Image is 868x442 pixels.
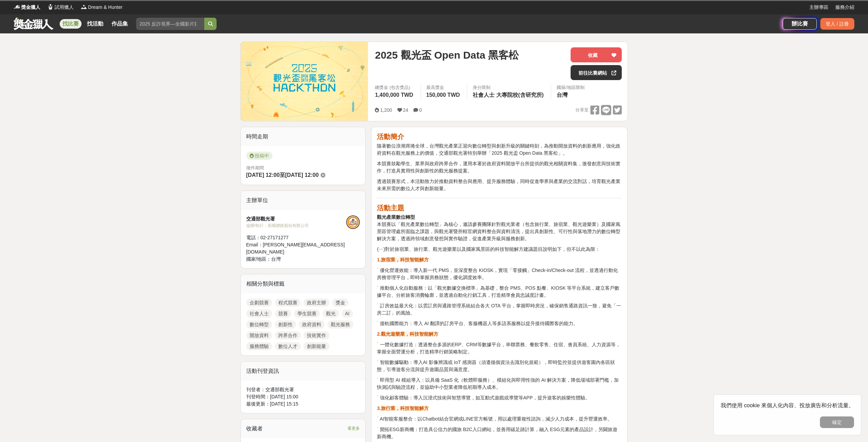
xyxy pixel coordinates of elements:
a: Logo試用獵人 [47,4,74,11]
a: 找活動 [84,19,106,29]
a: 技術實作 [304,331,329,339]
span: 1,200 [380,107,392,113]
span: [DATE] 12:00 [246,172,280,178]
a: 程式競賽 [275,299,301,307]
strong: 活動主題 [377,204,404,212]
span: 分享至 [575,105,589,115]
div: 協辦/執行： 凱曜網路股份有限公司 [246,223,347,229]
strong: 3. [377,406,381,411]
p: 隨著數位浪潮席捲全球，台灣觀光產業正迎向數位轉型與創新升級的關鍵時刻，為推動開放資料的創新應用，強化政府資料在觀光服務上的價值，交通部觀光署特別舉辦「2025 觀光盃 Open Data 黑客松」。 [377,142,622,157]
div: 主辦單位 [241,191,366,210]
span: 總獎金 (包含獎品) [375,84,415,91]
p: ˙ 推動個人化自動服務：以「觀光數據交換標準」為基礎，整合 PMS、POS 點餐、KIOSK 等平台系統，建立客戶數據平台、分析旅客消費輪廓，並透過自動化行銷工具，打造精準會員忠誠度計畫。 [377,285,622,299]
a: 辦比賽 [783,18,817,30]
button: 確定 [820,416,854,428]
p: ˙ 接軌國際能力：導入 AI 翻譯的訂房平台、客服機器人等多語系服務以提升接待國際客的能力。 [377,320,622,327]
span: [DATE] 12:00 [285,172,319,178]
span: 本競賽以「觀光產業數位轉型」為核心，邀請參賽團隊針對觀光業者（包含旅行業、旅宿業、觀光遊樂業）及國家風景區管理處所面臨之課題，與觀光署暨所轄官網資料整合與資料清洗，提出具創新性、可行性與落地潛力... [377,222,620,241]
input: 2025 反詐視界—全國影片競賽 [136,18,204,30]
p: ˙ AI智能客服整合：以Chatbot結合官網或LINE官方帳號，用以處理重複性諮詢，減少人力成本，提升營運效率。 [377,415,622,423]
strong: 觀光產業數位轉型 [377,214,415,220]
a: 企劃競賽 [246,299,272,307]
a: 主辦專區 [809,4,828,11]
strong: 活動簡介 [377,133,404,140]
p: ˙ 強化顧客體驗：導入沉浸式技術與智慧導覽，如互動式遊戲或導覽等APP，提升遊客的娛樂性體驗。 [377,394,622,401]
a: 作品集 [109,19,131,29]
strong: 觀光遊樂業，科技智能解方 [381,331,438,337]
img: Logo [80,3,87,10]
a: Logo獎金獵人 [14,4,40,11]
p: ˙ 優化營運效能：導入新一代 PMS，並深度整合 KIOSK，實現「零接觸」Check-in/Check-out 流程，並透過行動化房務管理平台，即時掌握房務狀態，優化調度效率。 [377,267,622,281]
a: 觀光服務 [327,320,353,329]
span: 獎金獵人 [21,4,40,11]
div: 刊登時間： [DATE] 15:00 [246,393,360,400]
span: 收藏者 [246,426,263,431]
a: 開放資料 [246,331,272,339]
span: 台灣 [557,92,568,98]
a: 學生競賽 [294,309,320,318]
img: Logo [47,3,54,10]
span: 150,000 TWD [426,92,460,98]
div: 活動刊登資訊 [241,362,366,381]
a: 政府主辦 [304,299,329,307]
a: 找比賽 [60,19,82,29]
a: 創新性 [275,320,296,329]
div: 交通部觀光署 [246,215,347,223]
button: 收藏 [571,47,622,62]
span: 投稿中 [246,152,273,160]
span: 試用獵人 [55,4,74,11]
div: 登入 / 註冊 [820,18,854,30]
span: 至 [280,172,285,178]
strong: 1. [377,257,381,262]
a: 創新能量 [304,342,329,350]
span: 我們使用 cookie 來個人化內容、投放廣告和分析流量。 [721,402,854,408]
div: 時間走期 [241,127,366,146]
span: 國家/地區： [246,256,271,262]
strong: 旅宿業，科技智能解方 [381,257,429,262]
a: 觀光 [323,309,339,318]
a: 跨界合作 [275,331,301,339]
a: 前往比賽網站 [571,65,622,80]
span: 台灣 [271,256,281,262]
img: Cover Image [241,42,368,121]
p: (ㄧ)對於旅宿業、旅行業、觀光遊樂業以及國家風景區的科技智能解方建議題目說明如下，但不以此為限： [377,246,622,253]
span: 1,400,000 TWD [375,92,413,98]
div: 刊登者： 交通部觀光署 [246,386,360,393]
p: ˙ 一體化數據打造：透過整合多源的ERP、CRM等數據平台，串聯票務、餐飲零售、住宿、會員系統、人力資源等，掌握全面營運分析，打造精準行銷策略制定。 [377,341,622,355]
div: Email： [PERSON_NAME][EMAIL_ADDRESS][DOMAIN_NAME] [246,241,347,256]
span: 最高獎金 [426,84,462,91]
div: 國籍/地區限制 [557,84,585,91]
p: ˙ 智能數據驅動：導入AI 影像辨識或 IoT 感測器（須遵循個資法去識別化規範），即時監控並提供遊客園內各區狀態，引導遊客分流與提升遊園品質與滿意度。 [377,359,622,373]
p: 本競賽鼓勵學生、業界與政府跨界合作，運用本署於政府資料開放平台所提供的觀光相關資料集，激發創意與技術實作，打造具實用性與創新性的觀光服務提案。 [377,160,622,174]
span: 大專院校(含研究所) [496,92,544,98]
a: 競賽 [275,309,291,318]
a: 服務介紹 [835,4,854,11]
p: ˙ 開拓ESG新商機：打造具公信力的國旅 B2C入口網站，並善用碳足跡計算，融入 ESG元素的產品設計，另闢旅遊新商機。 [377,426,622,440]
a: 社會人士 [246,309,272,318]
span: 看更多 [348,425,360,432]
span: 徵件期間 [246,165,264,170]
a: 政府資料 [299,320,325,329]
img: Logo [14,3,20,10]
a: 數位人才 [275,342,301,350]
a: 獎金 [332,299,349,307]
strong: 旅行業，科技智能解方 [381,406,429,411]
span: Dream & Hunter [88,4,122,11]
div: 最後更新： [DATE] 15:15 [246,400,360,408]
strong: 2. [377,331,381,337]
p: 透過競賽形式，本活動致力於推動資料整合與應用、提升服務體驗，同時促進學界與產業的交流對話，培育觀光產業未來所需的數位人才與創新能量。 [377,178,622,192]
a: 服務體驗 [246,342,272,350]
p: ˙ 即用型 AI 模組導入：以具備 SaaS 化（軟體即服務）、模組化與即用性強的 AI 解決方案，降低場域部署門檻，加快測試與驗證流程，並協助中小型業者降低初期導入成本。 [377,377,622,391]
span: 0 [419,107,422,113]
span: 社會人士 [473,92,495,98]
a: AI [342,309,353,318]
a: LogoDream & Hunter [80,4,122,11]
a: 數位轉型 [246,320,272,329]
div: 相關分類與標籤 [241,274,366,293]
div: 電話： 02-27171277 [246,234,347,241]
span: 24 [403,107,409,113]
p: ˙ 訂房效益最大化：以雲訂房與通路管理系統結合各大 OTA 平台，掌握即時房況，確保銷售通路資訊一致，避免「一房二訂」的風險。 [377,302,622,317]
div: 身分限制 [473,84,545,91]
span: 2025 觀光盃 Open Data 黑客松 [375,47,519,63]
